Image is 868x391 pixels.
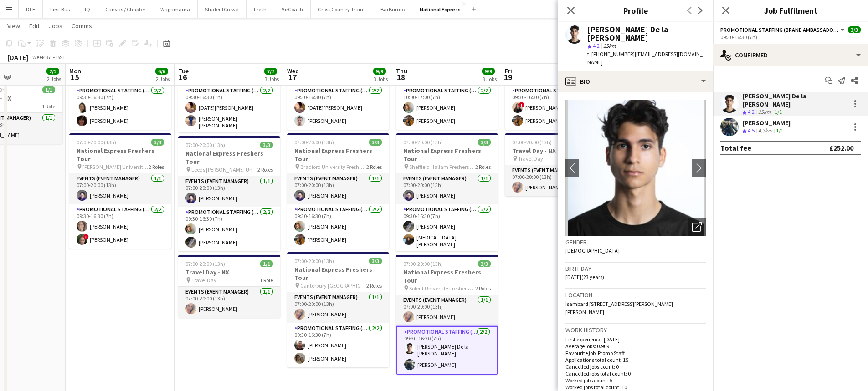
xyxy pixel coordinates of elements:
[7,22,20,30] span: View
[587,25,706,42] div: [PERSON_NAME] De la [PERSON_NAME]
[260,260,273,267] span: 1/1
[505,165,607,196] app-card-role: Events (Event Manager)1/107:00-20:00 (13h)[PERSON_NAME]
[403,260,443,267] span: 07:00-20:00 (13h)
[565,300,673,315] span: Isambard [STREET_ADDRESS][PERSON_NAME][PERSON_NAME]
[247,0,274,18] button: Fresh
[178,268,280,276] h3: Travel Day - NX
[68,72,81,82] span: 15
[756,127,774,135] div: 4.3km
[483,76,497,82] div: 3 Jobs
[156,76,170,82] div: 2 Jobs
[396,173,498,204] app-card-role: Events (Event Manager)1/107:00-20:00 (13h)[PERSON_NAME]
[287,133,389,249] app-job-card: 07:00-20:00 (13h)3/3National Express Freshers Tour Bradford University Freshers Fair2 RolesEvents...
[565,356,706,363] p: Applications total count: 15
[69,147,171,163] h3: National Express Freshers Tour
[748,108,755,115] span: 4.2
[46,68,59,75] span: 2/2
[151,139,164,146] span: 3/3
[688,218,706,236] div: Open photos pop-in
[565,343,706,350] p: Average jobs: 0.909
[69,133,171,249] app-job-card: 07:00-20:00 (13h)3/3National Express Freshers Tour [PERSON_NAME] University Freshers Fair2 RolesE...
[565,377,706,384] p: Worked jobs count: 5
[713,44,868,66] div: Confirmed
[829,143,853,152] div: £252.00
[300,163,366,170] span: Bradford University Freshers Fair
[396,204,498,251] app-card-role: Promotional Staffing (Brand Ambassadors)2/209:30-16:30 (7h)[PERSON_NAME][MEDICAL_DATA][PERSON_NAME]
[565,247,620,254] span: [DEMOGRAPHIC_DATA]
[287,173,389,204] app-card-role: Events (Event Manager)1/107:00-20:00 (13h)[PERSON_NAME]
[178,287,280,318] app-card-role: Events (Event Manager)1/107:00-20:00 (13h)[PERSON_NAME]
[565,350,706,356] p: Favourite job: Promo Staff
[43,0,77,18] button: First Bus
[601,42,618,49] span: 25km
[69,67,81,75] span: Mon
[287,252,389,367] app-job-card: 07:00-20:00 (13h)3/3National Express Freshers Tour Canterbury [GEOGRAPHIC_DATA] Freshers Fair2 Ro...
[565,291,706,299] h3: Location
[565,363,706,370] p: Cancelled jobs count: 0
[742,92,846,108] div: [PERSON_NAME] De la [PERSON_NAME]
[178,67,189,75] span: Tue
[558,5,713,16] h3: Profile
[409,163,475,170] span: Sheffield Hallam Freshers Fair
[287,86,389,130] app-card-role: Promotional Staffing (Brand Ambassadors)2/209:30-16:30 (7h)[DATE][PERSON_NAME][PERSON_NAME]
[311,0,373,18] button: Cross Country Trains
[19,0,43,18] button: DFE
[287,292,389,323] app-card-role: Events (Event Manager)1/107:00-20:00 (13h)[PERSON_NAME]
[505,86,607,130] app-card-role: Promotional Staffing (Brand Ambassadors)2/209:30-16:30 (7h)![PERSON_NAME][PERSON_NAME]
[69,173,171,204] app-card-role: Events (Event Manager)1/107:00-20:00 (13h)[PERSON_NAME]
[177,72,189,82] span: 16
[369,139,382,146] span: 3/3
[396,67,407,75] span: Thu
[83,234,89,239] span: !
[149,163,164,170] span: 2 Roles
[512,139,552,146] span: 07:00-20:00 (13h)
[403,139,443,146] span: 07:00-20:00 (13h)
[7,53,28,62] div: [DATE]
[396,326,498,375] app-card-role: Promotional Staffing (Brand Ambassadors)2/209:30-16:30 (7h)[PERSON_NAME] De la [PERSON_NAME][PERS...
[593,42,600,49] span: 4.2
[42,103,55,110] span: 1 Role
[756,108,773,116] div: 25km
[565,384,706,391] p: Worked jobs total count: 10
[287,265,389,282] h3: National Express Freshers Tour
[412,0,468,18] button: National Express
[265,76,279,82] div: 3 Jobs
[565,238,706,246] h3: Gender
[565,326,706,334] h3: Work history
[519,102,524,107] span: !
[505,133,607,196] app-job-card: 07:00-20:00 (13h)1/1Travel Day - NX Travel Day1 RoleEvents (Event Manager)1/107:00-20:00 (13h)[PE...
[178,176,280,207] app-card-role: Events (Event Manager)1/107:00-20:00 (13h)[PERSON_NAME]
[369,258,382,264] span: 3/3
[287,204,389,249] app-card-role: Promotional Staffing (Brand Ambassadors)2/209:30-16:30 (7h)[PERSON_NAME][PERSON_NAME]
[29,22,40,30] span: Edit
[47,76,61,82] div: 2 Jobs
[409,285,475,292] span: Solent University Freshers Fair
[185,142,225,148] span: 07:00-20:00 (13h)
[558,71,713,92] div: Bio
[178,136,280,251] app-job-card: 07:00-20:00 (13h)3/3National Express Freshers Tour Leeds [PERSON_NAME] University Freshers Fair2 ...
[396,295,498,326] app-card-role: Events (Event Manager)1/107:00-20:00 (13h)[PERSON_NAME]
[565,274,604,280] span: [DATE] (23 years)
[264,68,277,75] span: 7/7
[478,260,491,267] span: 3/3
[366,282,382,289] span: 2 Roles
[395,72,407,82] span: 18
[482,68,495,75] span: 9/9
[77,0,98,18] button: IQ
[776,127,783,134] app-skills-label: 1/1
[82,163,149,170] span: [PERSON_NAME] University Freshers Fair
[396,86,498,130] app-card-role: Promotional Staffing (Brand Ambassadors)2/210:00-17:00 (7h)[PERSON_NAME][PERSON_NAME]
[153,0,198,18] button: Wagamama
[68,20,96,32] a: Comms
[287,67,299,75] span: Wed
[98,0,153,18] button: Canvas / Chapter
[503,72,512,82] span: 19
[287,323,389,367] app-card-role: Promotional Staffing (Brand Ambassadors)2/209:30-16:30 (7h)[PERSON_NAME][PERSON_NAME]
[42,86,55,93] span: 1/1
[49,22,62,30] span: Jobs
[294,139,334,146] span: 07:00-20:00 (13h)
